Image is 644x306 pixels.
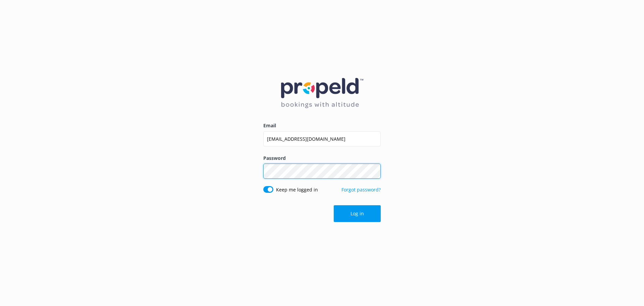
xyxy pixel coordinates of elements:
[334,205,381,222] button: Log in
[367,165,381,178] button: Show password
[263,131,381,146] input: user@emailaddress.com
[276,186,318,193] label: Keep me logged in
[341,186,381,193] a: Forgot password?
[281,78,363,108] img: 12-1677471078.png
[263,155,381,162] label: Password
[263,122,381,129] label: Email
